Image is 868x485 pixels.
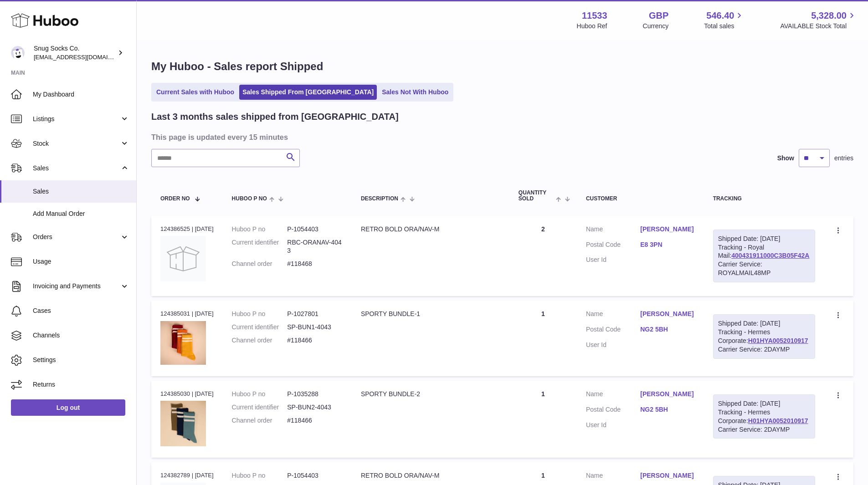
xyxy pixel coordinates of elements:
[232,323,288,332] dt: Current identifier
[718,425,810,434] div: Carrier Service: 2DAYMP
[232,225,288,234] dt: Huboo P no
[239,85,377,100] a: Sales Shipped From [GEOGRAPHIC_DATA]
[33,209,129,218] span: Add Manual Order
[577,22,607,31] div: Huboo Ref
[586,341,640,349] dt: User Id
[287,403,343,412] dd: SP-BUN2-4043
[232,336,288,345] dt: Channel order
[519,190,554,202] span: Quantity Sold
[379,85,452,100] a: Sales Not With Huboo
[780,10,857,31] a: 5,328.00 AVAILABLE Stock Total
[232,471,288,480] dt: Huboo P no
[640,225,694,234] a: [PERSON_NAME]
[748,337,808,344] a: H01HYA0052010917
[586,196,695,202] div: Customer
[706,10,734,22] span: 546.40
[232,390,288,398] dt: Huboo P no
[287,416,343,425] dd: #118466
[34,44,116,61] div: Snug Socks Co.
[509,381,577,458] td: 1
[160,471,214,480] div: 124382789 | [DATE]
[151,59,853,74] h1: My Huboo - Sales report Shipped
[287,225,343,234] dd: P-1054403
[780,22,857,31] span: AVAILABLE Stock Total
[643,22,669,31] div: Currency
[640,390,694,398] a: [PERSON_NAME]
[586,225,640,236] dt: Name
[640,405,694,414] a: NG2 5BH
[232,196,267,202] span: Huboo P no
[640,325,694,334] a: NG2 5BH
[509,216,577,296] td: 2
[731,252,809,259] a: 400431911000C3B05F42A
[718,399,810,408] div: Shipped Date: [DATE]
[287,323,343,332] dd: SP-BUN1-4043
[586,471,640,482] dt: Name
[361,471,500,480] div: RETRO BOLD ORA/NAV-M
[704,22,745,31] span: Total sales
[287,260,343,268] dd: #118468
[153,85,237,100] a: Current Sales with Huboo
[33,90,129,99] span: My Dashboard
[33,187,129,196] span: Sales
[834,154,853,163] span: entries
[704,10,745,31] a: 546.40 Total sales
[586,405,640,416] dt: Postal Code
[586,310,640,321] dt: Name
[232,403,288,412] dt: Current identifier
[33,356,129,364] span: Settings
[33,139,120,148] span: Stock
[11,46,25,60] img: info@snugsocks.co.uk
[640,310,694,318] a: [PERSON_NAME]
[718,319,810,328] div: Shipped Date: [DATE]
[287,471,343,480] dd: P-1054403
[777,154,794,163] label: Show
[361,196,398,202] span: Description
[509,301,577,376] td: 1
[34,53,134,61] span: [EMAIL_ADDRESS][DOMAIN_NAME]
[33,164,120,173] span: Sales
[160,321,206,365] img: 115331743864031.jpg
[232,260,288,268] dt: Channel order
[33,257,129,266] span: Usage
[361,390,500,398] div: SPORTY BUNDLE-2
[232,238,288,255] dt: Current identifier
[11,399,125,416] a: Log out
[713,196,815,202] div: Tracking
[582,10,607,22] strong: 11533
[160,225,214,233] div: 124386525 | [DATE]
[151,132,851,142] h3: This page is updated every 15 minutes
[748,417,808,424] a: H01HYA0052010917
[160,196,190,202] span: Order No
[287,390,343,398] dd: P-1035288
[586,390,640,401] dt: Name
[718,235,810,243] div: Shipped Date: [DATE]
[287,310,343,318] dd: P-1027801
[586,421,640,429] dt: User Id
[718,260,810,277] div: Carrier Service: ROYALMAIL48MP
[713,394,815,439] div: Tracking - Hermes Corporate:
[232,416,288,425] dt: Channel order
[33,115,120,123] span: Listings
[586,255,640,264] dt: User Id
[361,225,500,234] div: RETRO BOLD ORA/NAV-M
[586,325,640,336] dt: Postal Code
[33,282,120,291] span: Invoicing and Payments
[713,314,815,359] div: Tracking - Hermes Corporate:
[287,238,343,255] dd: RBC-ORANAV-4043
[33,331,129,340] span: Channels
[232,310,288,318] dt: Huboo P no
[151,111,399,123] h2: Last 3 months sales shipped from [GEOGRAPHIC_DATA]
[160,401,206,446] img: 115331743863799.jpg
[640,240,694,249] a: E8 3PN
[160,236,206,281] img: no-photo.jpg
[33,306,129,315] span: Cases
[718,345,810,354] div: Carrier Service: 2DAYMP
[640,471,694,480] a: [PERSON_NAME]
[160,310,214,318] div: 124385031 | [DATE]
[649,10,668,22] strong: GBP
[287,336,343,345] dd: #118466
[586,240,640,251] dt: Postal Code
[33,233,120,241] span: Orders
[160,390,214,398] div: 124385030 | [DATE]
